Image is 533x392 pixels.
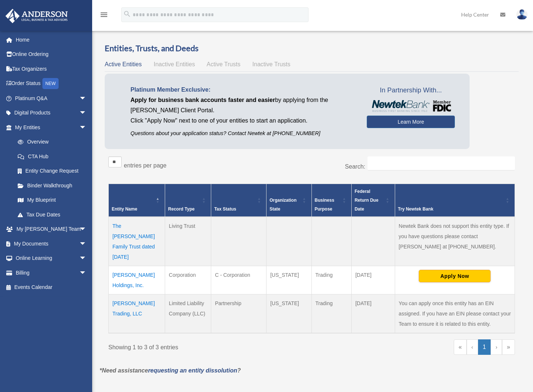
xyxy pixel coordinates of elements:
td: Limited Liability Company (LLC) [165,294,211,333]
a: Platinum Q&Aarrow_drop_down [5,91,98,106]
span: Tax Status [214,206,236,212]
td: You can apply once this entity has an EIN assigned. If you have an EIN please contact your Team t... [395,294,515,333]
td: Corporation [165,266,211,294]
span: arrow_drop_down [79,251,94,266]
div: Try Newtek Bank [398,205,504,213]
span: arrow_drop_down [79,91,94,106]
span: Business Purpose [315,198,334,212]
a: Home [5,32,98,47]
a: Digital Productsarrow_drop_down [5,106,98,120]
a: Tax Due Dates [10,207,94,222]
th: Business Purpose: Activate to sort [311,184,351,217]
td: The [PERSON_NAME] Family Trust dated [DATE] [109,217,165,266]
a: Learn More [367,116,455,128]
span: arrow_drop_down [79,265,94,280]
td: [PERSON_NAME] Trading, LLC [109,294,165,333]
th: Entity Name: Activate to invert sorting [109,184,165,217]
em: *Need assistance ? [100,367,241,374]
td: Living Trust [165,217,211,266]
a: Binder Walkthrough [10,178,94,193]
a: Next [491,339,502,355]
span: Entity Name [112,206,137,212]
span: Federal Return Due Date [355,189,379,212]
a: Online Ordering [5,47,98,62]
a: Billingarrow_drop_down [5,265,98,280]
td: Newtek Bank does not support this entity type. If you have questions please contact [PERSON_NAME]... [395,217,515,266]
a: Tax Organizers [5,61,98,76]
label: Search: [345,163,365,170]
td: [PERSON_NAME] Holdings, Inc. [109,266,165,294]
td: [US_STATE] [266,294,311,333]
a: Order StatusNEW [5,76,98,91]
th: Try Newtek Bank : Activate to sort [395,184,515,217]
td: Partnership [211,294,266,333]
a: My Blueprint [10,193,94,208]
td: [DATE] [351,266,395,294]
span: Record Type [168,206,195,212]
span: Apply for business bank accounts faster and easier [130,97,275,103]
span: Active Trusts [207,61,241,67]
p: Click "Apply Now" next to one of your entities to start an application. [130,116,356,126]
th: Federal Return Due Date: Activate to sort [351,184,395,217]
span: arrow_drop_down [79,120,94,135]
a: Previous [467,339,478,355]
span: arrow_drop_down [79,236,94,251]
img: Anderson Advisors Platinum Portal [3,9,70,23]
i: search [123,10,131,18]
th: Organization State: Activate to sort [266,184,311,217]
a: requesting an entity dissolution [148,367,237,374]
span: Organization State [269,198,296,212]
a: Overview [10,135,90,149]
span: arrow_drop_down [79,106,94,121]
a: menu [100,13,108,19]
span: In Partnership With... [367,85,455,96]
a: CTA Hub [10,149,94,164]
a: My Entitiesarrow_drop_down [5,120,94,135]
span: Active Entities [105,61,142,67]
th: Tax Status: Activate to sort [211,184,266,217]
button: Apply Now [419,270,491,282]
span: Inactive Entities [154,61,195,67]
span: arrow_drop_down [79,222,94,237]
td: [DATE] [351,294,395,333]
span: Inactive Trusts [252,61,290,67]
div: Showing 1 to 3 of 3 entries [108,339,306,353]
a: Entity Change Request [10,164,94,179]
td: C - Corporation [211,266,266,294]
img: NewtekBankLogoSM.png [370,100,451,112]
td: Trading [311,294,351,333]
a: Last [502,339,515,355]
a: Online Learningarrow_drop_down [5,251,98,266]
a: First [454,339,467,355]
th: Record Type: Activate to sort [165,184,211,217]
td: Trading [311,266,351,294]
p: by applying from the [PERSON_NAME] Client Portal. [130,95,356,116]
label: entries per page [124,162,167,169]
p: Questions about your application status? Contact Newtek at [PHONE_NUMBER] [130,129,356,138]
a: My Documentsarrow_drop_down [5,236,98,251]
td: [US_STATE] [266,266,311,294]
img: User Pic [516,9,527,20]
a: Events Calendar [5,280,98,295]
a: 1 [478,339,491,355]
i: menu [100,10,108,19]
h3: Entities, Trusts, and Deeds [105,43,519,54]
a: My [PERSON_NAME] Teamarrow_drop_down [5,222,98,237]
p: Platinum Member Exclusive: [130,85,356,95]
div: NEW [42,78,59,89]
